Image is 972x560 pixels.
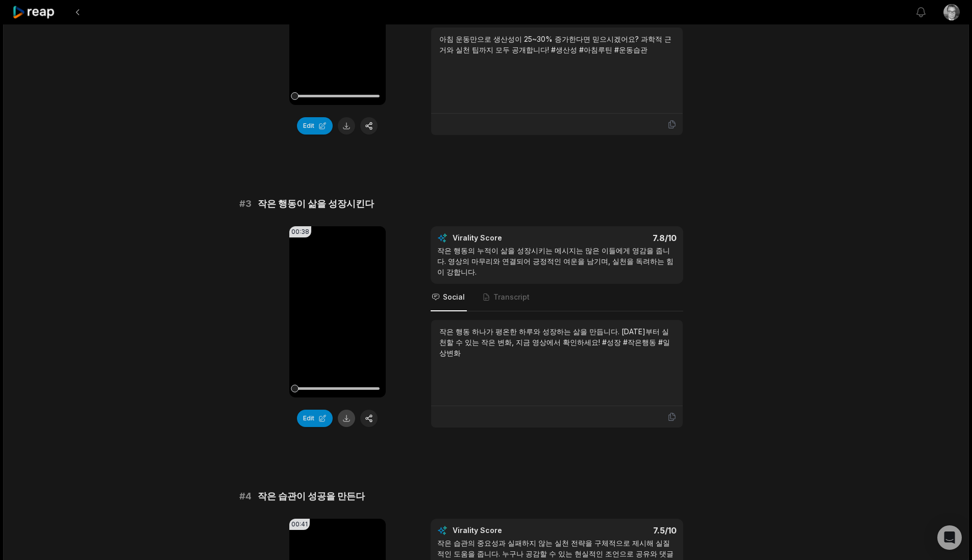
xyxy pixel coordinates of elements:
div: Open Intercom Messenger [937,525,962,550]
div: Virality Score [453,525,562,536]
div: 7.8 /10 [567,233,677,243]
button: Edit [297,117,333,135]
button: Edit [297,410,333,427]
span: Transcript [493,292,530,302]
div: 7.5 /10 [567,525,677,536]
span: # 3 [239,197,252,211]
div: 아침 운동만으로 생산성이 25~30% 증가한다면 믿으시겠어요? 과학적 근거와 실천 팁까지 모두 공개합니다! #생산성 #아침루틴 #운동습관 [439,34,675,55]
div: Virality Score [453,233,562,243]
span: 작은 행동이 삶을 성장시킨다 [258,197,374,211]
div: 작은 행동 하나가 평온한 하루와 성장하는 삶을 만듭니다. [DATE]부터 실천할 수 있는 작은 변화, 지금 영상에서 확인하세요! #성장 #작은행동 #일상변화 [439,326,675,358]
span: Social [443,292,465,302]
span: # 4 [239,489,252,503]
div: 작은 행동의 누적이 삶을 성장시키는 메시지는 많은 이들에게 영감을 줍니다. 영상의 마무리와 연결되어 긍정적인 여운을 남기며, 실천을 독려하는 힘이 강합니다. [437,245,677,277]
span: 작은 습관이 성공을 만든다 [258,489,365,503]
video: Your browser does not support mp4 format. [289,226,386,397]
nav: Tabs [431,284,683,311]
